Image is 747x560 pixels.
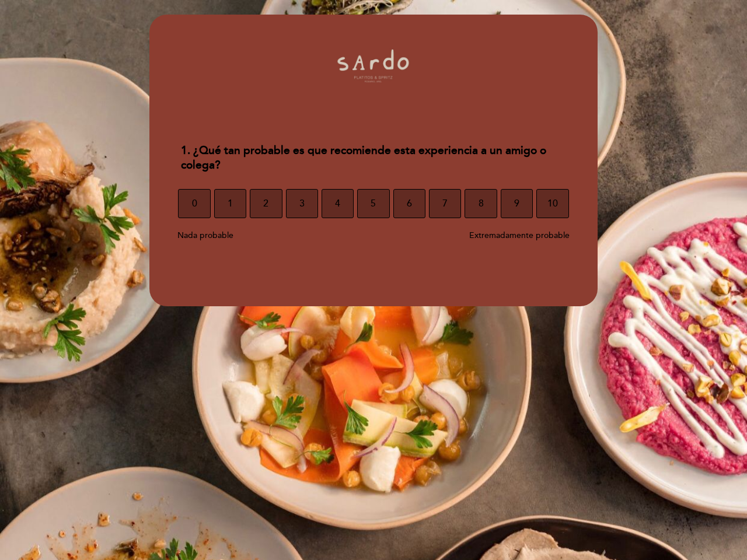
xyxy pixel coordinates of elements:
span: 7 [442,187,448,220]
button: 8 [465,189,497,218]
button: 0 [178,189,210,218]
span: 6 [407,187,412,220]
span: 3 [299,187,305,220]
button: 6 [393,189,425,218]
span: Nada probable [177,230,233,240]
button: 4 [322,189,354,218]
span: 8 [479,187,484,220]
span: 9 [514,187,519,220]
span: 0 [192,187,197,220]
span: Extremadamente probable [469,230,570,240]
button: 3 [286,189,318,218]
span: 2 [263,187,268,220]
span: 1 [228,187,233,220]
button: 1 [214,189,246,218]
button: 10 [536,189,568,218]
img: header_1709671970.jpeg [333,26,414,106]
span: 10 [547,187,558,220]
span: 5 [371,187,376,220]
div: 1. ¿Qué tan probable es que recomiende esta experiencia a un amigo o colega? [172,136,575,180]
button: 9 [501,189,533,218]
button: 2 [250,189,282,218]
button: 7 [429,189,461,218]
span: 4 [335,187,340,220]
button: 5 [357,189,389,218]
